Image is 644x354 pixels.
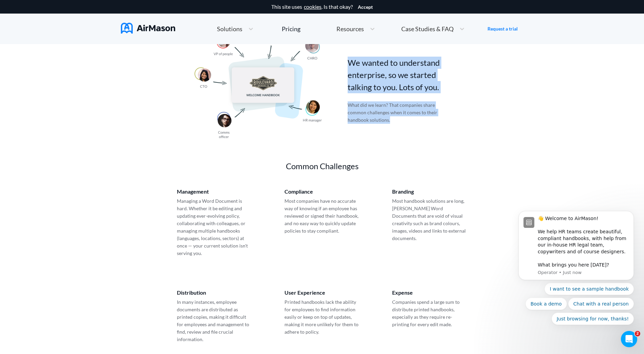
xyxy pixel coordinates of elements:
[177,189,252,195] div: Management
[284,189,360,195] div: Compliance
[508,159,644,336] iframe: Intercom notifications message
[304,4,321,10] a: cookies
[358,4,373,10] button: Accept cookies
[392,298,467,328] p: Companies spend a large sum to distribute printed handbooks, especially as they require re-printi...
[336,26,364,32] span: Resources
[284,298,360,336] p: Printed handbooks lack the ability for employees to find information easily or keep on top of upd...
[177,290,252,296] div: Distribution
[401,26,454,32] span: Case Studies & FAQ
[392,189,467,195] div: Branding
[487,25,518,32] a: Request a trial
[177,298,252,343] p: In many instances, employee documents are distributed as printed copies, making it difficult for ...
[635,331,640,336] span: 2
[282,23,300,35] a: Pricing
[392,197,467,242] p: Most handbook solutions are long, [PERSON_NAME] Word Documents that are void of visual creativity...
[284,197,360,235] p: Most companies have no accurate way of knowing if an employee has reviewed or signed their handbo...
[177,197,252,257] p: Managing a Word Document is hard. Whether it be editing and updating ever-evolving policy, collab...
[392,290,467,296] div: Expense
[217,26,242,32] span: Solutions
[284,290,360,296] div: User Experience
[621,331,637,347] iframe: Intercom live chat
[121,23,175,34] img: AirMason Logo
[348,101,441,124] p: What did we learn? That companies share common challenges when it comes to their handbook solutions.
[195,21,322,138] img: handbook intro
[348,57,458,93] p: We wanted to understand enterprise, so we started talking to you. Lots of you.
[220,160,424,172] p: Common Challenges
[282,26,300,32] div: Pricing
